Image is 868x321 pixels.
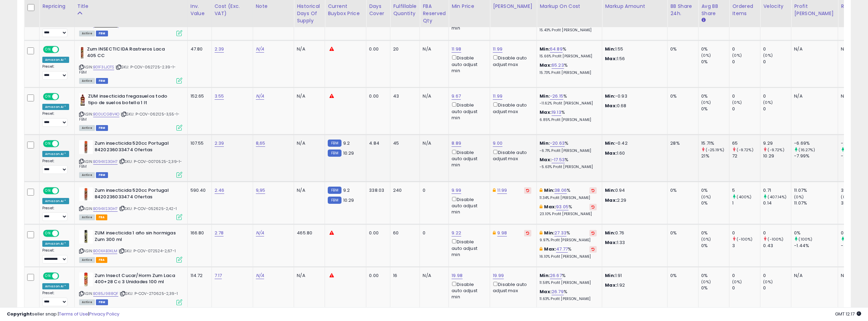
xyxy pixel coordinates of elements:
[343,197,354,203] span: 10.29
[605,187,615,193] strong: Min:
[841,3,866,10] div: ROI
[297,93,319,99] div: N/A
[544,230,554,236] b: Min:
[58,231,69,236] span: OFF
[794,46,833,52] div: N/A
[42,64,69,80] div: Preset:
[794,153,838,159] div: -7.99%
[215,187,225,194] a: 2.46
[701,187,729,193] div: 0%
[215,140,224,147] a: 2.39
[191,187,206,193] div: 590.40
[550,140,565,147] a: -20.63
[540,46,550,52] b: Min:
[452,46,461,53] a: 11.98
[96,214,108,220] span: FBA
[732,140,760,146] div: 65
[540,187,597,200] div: %
[42,248,69,264] div: Preset:
[79,4,182,36] div: ASIN:
[328,187,341,194] small: FBM
[95,187,178,202] b: Zum insecticida 520cc Portugal 8420236033474 Ofertas
[95,230,178,244] b: ZUM insecticida 1 año sin hormigas Zum 300 ml
[87,46,171,60] b: Zum INSECTICIDA Rastreros Laca 405 CC
[540,230,597,243] div: %
[701,200,729,206] div: 0%
[96,31,108,36] span: FBM
[768,236,783,242] small: (-100%)
[701,46,729,52] div: 0%
[732,100,742,105] small: (0%)
[701,53,711,58] small: (0%)
[79,125,95,131] span: All listings currently available for purchase on Amazon
[763,53,773,58] small: (0%)
[670,46,693,52] div: 0%
[256,46,264,53] a: N/A
[79,187,93,201] img: 41q9BUvyzmS._SL40_.jpg
[256,230,264,236] a: N/A
[96,78,108,84] span: FBM
[605,239,617,246] strong: Max:
[328,150,341,157] small: FBM
[423,230,443,236] div: 0
[79,93,86,107] img: 417+naOW7VL._SL40_.jpg
[605,272,615,279] strong: Min:
[42,241,69,247] div: Amazon AI *
[763,153,791,159] div: 10.29
[794,230,838,236] div: 0%
[670,187,693,193] div: 0%
[794,3,835,17] div: Profit [PERSON_NAME]
[393,187,414,193] div: 240
[423,187,443,193] div: 0
[328,197,341,204] small: FBM
[95,273,178,287] b: Zum Insect Cucar/Horm Zum Laca 400+28 Cc 3 Unidades 100 ml
[768,194,786,200] small: (407.14%)
[763,187,791,193] div: 0.71
[452,54,485,74] div: Disable auto adjust min
[732,153,760,159] div: 72
[256,3,291,10] div: Note
[77,3,185,10] div: Title
[732,273,760,279] div: 0
[58,47,69,53] span: OFF
[215,93,224,100] a: 3.55
[79,187,182,219] div: ASIN:
[732,106,760,112] div: 0
[540,165,597,169] p: -5.63% Profit [PERSON_NAME]
[42,159,69,174] div: Preset:
[393,93,414,99] div: 43
[540,157,597,169] div: %
[550,46,563,53] a: 64.89
[732,230,760,236] div: 0
[737,236,752,242] small: (-100%)
[79,46,182,83] div: ASIN:
[423,273,443,279] div: N/A
[605,240,662,246] p: 1.33
[732,200,760,206] div: 1
[701,273,729,279] div: 0%
[44,188,52,194] span: ON
[732,243,760,249] div: 3
[369,93,385,99] div: 0.00
[79,257,95,263] span: All listings currently available for purchase on Amazon
[369,3,387,17] div: Days Cover
[556,203,568,210] a: 93.05
[670,273,693,279] div: 0%
[423,46,443,52] div: N/A
[42,22,69,37] div: Preset:
[763,106,791,112] div: 0
[497,187,507,194] a: 11.99
[42,151,69,157] div: Amazon AI *
[799,236,812,242] small: (100%)
[42,198,69,204] div: Amazon AI *
[763,59,791,65] div: 0
[605,102,617,109] strong: Max:
[670,3,695,17] div: BB Share 24h.
[393,140,414,146] div: 45
[605,93,615,99] strong: Min:
[605,150,617,156] strong: Max:
[605,3,664,10] div: Markup Amount
[737,147,753,153] small: (-9.72%)
[605,230,662,236] p: 0.76
[605,55,617,62] strong: Max:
